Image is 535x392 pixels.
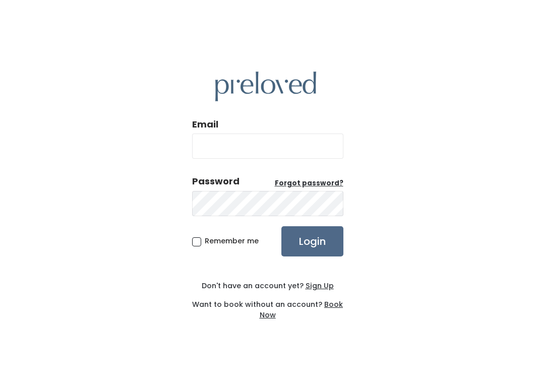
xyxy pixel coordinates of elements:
label: Email [192,118,218,131]
div: Password [192,175,240,188]
input: Login [281,226,343,256]
a: Sign Up [304,281,334,291]
u: Sign Up [306,281,334,291]
img: preloved logo [215,72,316,101]
span: Remember me [205,236,259,246]
div: Want to book without an account? [192,291,343,320]
div: Don't have an account yet? [192,281,343,291]
a: Forgot password? [275,178,343,188]
a: Book Now [260,299,343,320]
